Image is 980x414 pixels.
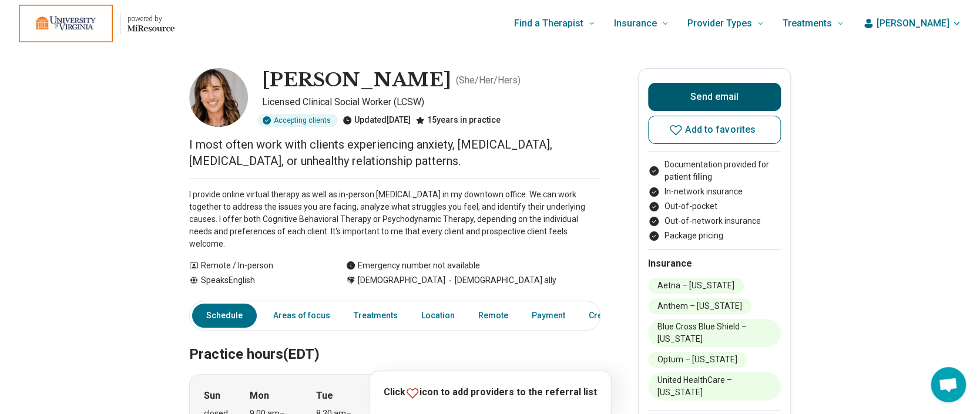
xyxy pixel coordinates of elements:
span: [DEMOGRAPHIC_DATA] [358,274,445,287]
span: Treatments [783,15,832,32]
div: Open chat [931,367,966,402]
p: Click icon to add providers to the referral list [384,385,597,400]
li: Package pricing [648,230,781,242]
button: Add to favorites [648,116,781,144]
li: United HealthCare – [US_STATE] [648,372,781,400]
a: Remote [471,304,515,328]
a: Treatments [347,304,405,328]
span: Insurance [614,15,657,32]
div: Updated [DATE] [343,114,411,127]
li: Out-of-network insurance [648,215,781,227]
span: Provider Types [687,15,752,32]
span: Add to favorites [685,125,756,134]
a: Schedule [192,304,257,328]
div: 15 years in practice [415,114,501,127]
a: Payment [525,304,572,328]
li: Blue Cross Blue Shield – [US_STATE] [648,319,781,347]
button: [PERSON_NAME] [862,16,961,31]
li: Optum – [US_STATE] [648,352,747,368]
strong: Sun [204,389,220,403]
span: Find a Therapist [514,15,583,32]
li: Anthem – [US_STATE] [648,298,751,314]
span: [DEMOGRAPHIC_DATA] ally [445,274,556,287]
strong: Mon [250,389,269,403]
div: Remote / In-person [189,260,323,272]
a: Areas of focus [266,304,337,328]
h1: [PERSON_NAME] [262,68,451,93]
span: [PERSON_NAME] [877,16,949,31]
p: I most often work with clients experiencing anxiety, [MEDICAL_DATA], [MEDICAL_DATA], or unhealthy... [189,136,600,169]
a: Location [414,304,462,328]
li: Out-of-pocket [648,200,781,213]
li: Documentation provided for patient filling [648,159,781,183]
img: Suzanne Wilberger, Licensed Clinical Social Worker (LCSW) [189,68,248,127]
p: I provide online virtual therapy as well as in-person [MEDICAL_DATA] in my downtown office. We ca... [189,189,600,250]
li: Aetna – [US_STATE] [648,278,744,294]
li: In-network insurance [648,186,781,198]
p: powered by [127,14,174,23]
button: Send email [648,83,781,111]
div: Accepting clients [257,114,338,127]
ul: Payment options [648,159,781,242]
strong: Tue [316,389,333,403]
a: Home page [19,5,174,42]
p: Licensed Clinical Social Worker (LCSW) [262,95,600,109]
h2: Insurance [648,257,781,271]
h2: Practice hours (EDT) [189,317,600,365]
p: ( She/Her/Hers ) [456,73,521,87]
div: Emergency number not available [346,260,480,272]
div: Speaks English [189,274,323,287]
a: Credentials [582,304,640,328]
